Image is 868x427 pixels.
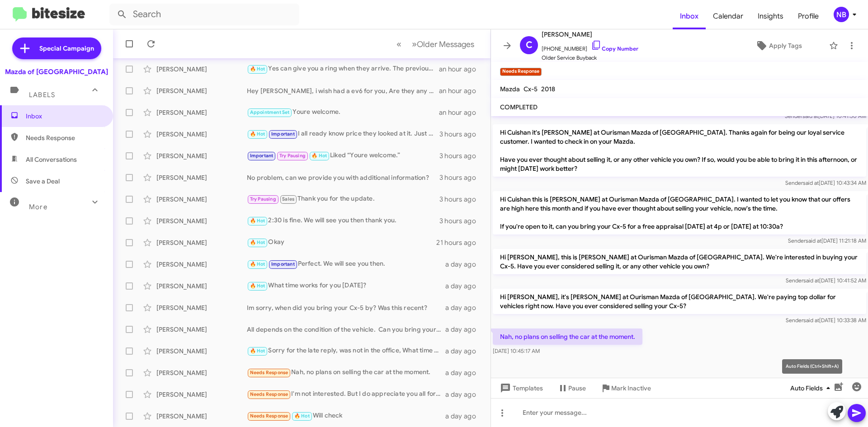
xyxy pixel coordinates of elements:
div: Mazda of [GEOGRAPHIC_DATA] [5,67,108,76]
span: 🔥 Hot [250,131,265,137]
div: a day ago [445,303,483,312]
span: Sender [DATE] 10:33:38 AM [786,317,866,324]
div: [PERSON_NAME] [156,130,247,139]
span: said at [803,317,819,324]
span: 🔥 Hot [311,153,327,159]
span: Templates [498,380,543,396]
span: Important [271,131,295,137]
div: an hour ago [439,65,483,74]
span: Labels [29,91,55,99]
span: 🔥 Hot [250,261,265,267]
button: Previous [391,35,407,53]
div: an hour ago [439,86,483,95]
p: Nah, no plans on selling the car at the moment. [493,328,642,345]
div: an hour ago [439,108,483,117]
div: a day ago [445,282,483,291]
span: Needs Response [250,391,288,397]
span: All Conversations [26,155,77,164]
div: Will check [247,411,445,421]
div: [PERSON_NAME] [156,65,247,74]
div: 3 hours ago [439,195,483,204]
span: Needs Response [250,370,288,375]
span: Apply Tags [769,38,802,54]
a: Calendar [706,3,750,29]
a: Insights [750,3,791,29]
div: [PERSON_NAME] [156,151,247,160]
span: said at [803,179,819,186]
div: [PERSON_NAME] [156,325,247,334]
div: I'm not interested. But I do appreciate you all for taking such good care of my car. I'll be in s... [247,389,445,399]
button: Mark Inactive [593,380,658,396]
div: [PERSON_NAME] [156,347,247,356]
span: 🔥 Hot [250,283,265,289]
span: Inbox [673,3,706,29]
div: [PERSON_NAME] [156,238,247,247]
p: Hi Cuishan it's [PERSON_NAME] at Ourisman Mazda of [GEOGRAPHIC_DATA]. Thanks again for being our ... [493,124,866,177]
button: Next [406,35,480,53]
div: [PERSON_NAME] [156,390,247,399]
span: Needs Response [250,413,288,419]
div: a day ago [445,260,483,269]
span: Sales [282,196,294,202]
div: Perfect. We will see you then. [247,259,445,269]
span: [PHONE_NUMBER] [542,40,638,53]
div: Thank you for the update. [247,194,439,204]
span: 2018 [541,85,555,93]
div: 21 hours ago [436,238,483,247]
div: 3 hours ago [439,216,483,225]
div: Im sorry, when did you bring your Cx-5 by? Was this recent? [247,303,445,312]
span: C [526,38,533,52]
div: [PERSON_NAME] [156,173,247,182]
div: No problem, can we provide you with additional information? [247,173,439,182]
div: Youre welcome. [247,107,439,117]
div: Auto Fields (Ctrl+Shift+A) [782,359,842,374]
div: a day ago [445,412,483,421]
a: Profile [791,3,826,29]
div: [PERSON_NAME] [156,303,247,312]
span: Special Campaign [39,44,94,53]
span: Pause [568,380,586,396]
div: [PERSON_NAME] [156,216,247,225]
div: [PERSON_NAME] [156,282,247,291]
div: Sorry for the late reply, was not in the office, What time are you available to bring the vehicle... [247,346,445,356]
div: [PERSON_NAME] [156,412,247,421]
div: 3 hours ago [439,130,483,139]
span: » [412,38,417,50]
span: [PERSON_NAME] [542,29,638,40]
div: 3 hours ago [439,151,483,160]
span: said at [806,237,821,244]
div: [PERSON_NAME] [156,260,247,269]
div: a day ago [445,325,483,334]
p: Hi [PERSON_NAME], this is [PERSON_NAME] at Ourisman Mazda of [GEOGRAPHIC_DATA]. We're interested ... [493,249,866,274]
span: Important [250,153,274,159]
span: COMPLETED [500,103,538,111]
span: More [29,203,47,211]
span: Appointment Set [250,109,290,115]
span: Older Messages [417,39,474,49]
div: I all ready know price they looked at it. Just send prices of cars I asked for and we could possi... [247,129,439,139]
span: Try Pausing [279,153,306,159]
span: Sender [DATE] 10:43:34 AM [785,179,866,186]
div: 2:30 is fine. We will see you then thank you. [247,216,439,226]
button: Pause [550,380,593,396]
small: Needs Response [500,68,542,76]
button: Apply Tags [732,38,825,54]
span: Inbox [26,112,103,121]
div: 3 hours ago [439,173,483,182]
nav: Page navigation example [392,35,480,53]
span: Save a Deal [26,177,60,186]
span: Cx-5 [524,85,538,93]
div: Nah, no plans on selling the car at the moment. [247,367,445,378]
div: a day ago [445,390,483,399]
input: Search [109,4,299,25]
span: Mark Inactive [611,380,651,396]
div: [PERSON_NAME] [156,368,247,377]
span: said at [803,277,819,284]
span: Try Pausing [250,196,276,202]
span: Sender [DATE] 11:21:18 AM [788,237,866,244]
span: 🔥 Hot [250,66,265,72]
div: What time works for you [DATE]? [247,281,445,291]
